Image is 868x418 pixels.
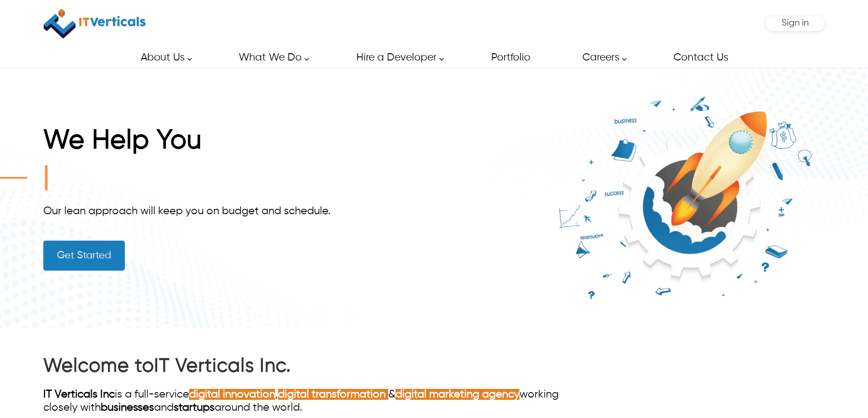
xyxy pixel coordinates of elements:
[154,357,291,376] a: IT Verticals Inc.
[572,47,632,68] a: Careers
[189,389,275,400] a: digital innovation
[43,5,146,43] a: IT Verticals Inc
[781,21,809,27] a: Sign in
[781,18,809,28] span: Sign in
[481,47,540,68] a: Portfolio
[228,47,314,68] a: What We Do
[346,47,449,68] a: Hire a Developer
[43,205,544,218] div: Our lean approach will keep you on budget and schedule.
[545,94,825,302] img: it-verticals-build-your-startup
[43,241,125,271] a: Get Started
[663,47,738,68] a: Contact Us
[174,402,215,413] a: startups
[130,47,197,68] a: About Us
[278,389,385,400] a: digital transformation
[43,354,590,379] h2: Welcome to
[43,125,544,161] h1: We Help You
[44,5,146,43] img: IT Verticals Inc
[43,389,115,400] a: IT Verticals Inc
[101,402,154,413] a: businesses
[395,389,519,400] a: digital marketing agency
